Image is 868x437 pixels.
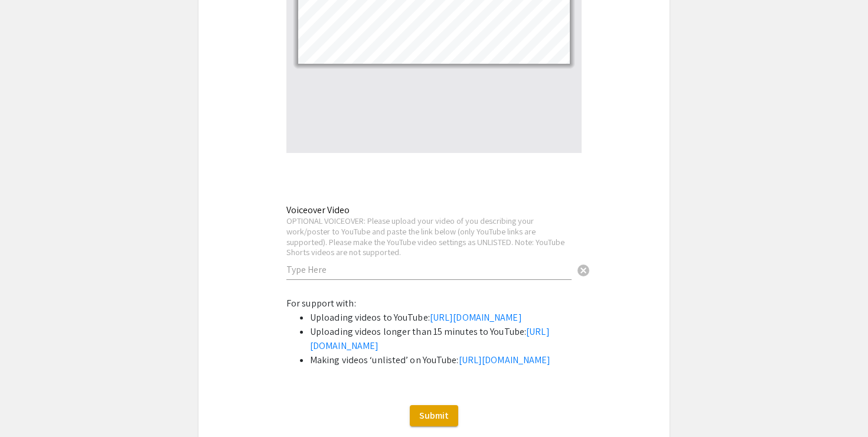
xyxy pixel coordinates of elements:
[576,263,590,278] span: cancel
[310,311,582,325] li: Uploading videos to YouTube:
[419,409,449,422] span: Submit
[310,325,550,352] a: [URL][DOMAIN_NAME]
[459,354,551,366] a: [URL][DOMAIN_NAME]
[430,311,522,324] a: [URL][DOMAIN_NAME]
[9,384,50,428] iframe: Chat
[286,204,350,216] mat-label: Voiceover Video
[310,325,582,353] li: Uploading videos longer than 15 minutes to YouTube:
[572,257,595,281] button: Clear
[286,263,572,276] input: Type Here
[286,216,572,257] div: OPTIONAL VOICEOVER: Please upload your video of you describing your work/poster to YouTube and pa...
[286,297,356,309] span: For support with:
[310,353,582,367] li: Making videos ‘unlisted’ on YouTube:
[410,405,458,426] button: Submit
